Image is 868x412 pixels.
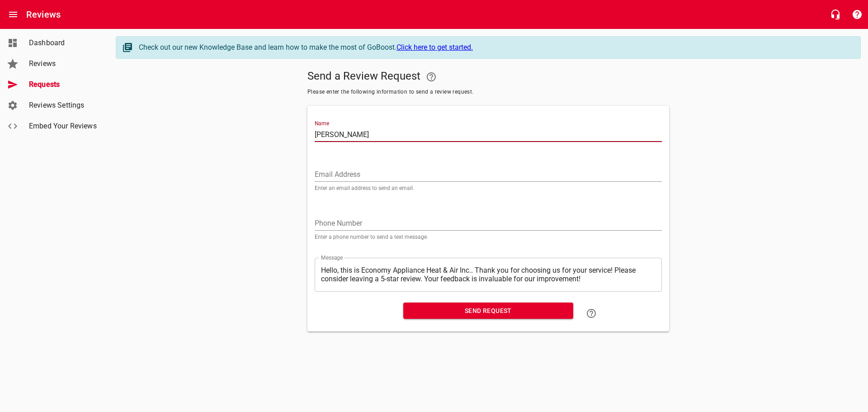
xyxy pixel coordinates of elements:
[29,38,98,48] span: Dashboard
[315,121,329,126] label: Name
[29,100,98,111] span: Reviews Settings
[315,234,662,240] p: Enter a phone number to send a text message.
[307,66,669,88] h5: Send a Review Request
[396,43,473,52] a: Click here to get started.
[29,121,98,132] span: Embed Your Reviews
[846,4,868,25] button: Support Portal
[29,79,98,90] span: Requests
[403,303,573,319] button: Send Request
[580,303,602,324] a: Learn how to "Send a Review Request"
[2,4,24,25] button: Open drawer
[315,185,662,191] p: Enter an email address to send an email.
[420,66,442,88] a: Your Google or Facebook account must be connected to "Send a Review Request"
[139,42,851,53] div: Check out our new Knowledge Base and learn how to make the most of GoBoost.
[307,88,669,97] span: Please enter the following information to send a review request.
[825,4,846,25] button: Live Chat
[321,266,656,283] textarea: Hello, this is Economy Appliance Heat & Air Inc.. Thank you for choosing us for your service! Ple...
[29,58,98,69] span: Reviews
[410,305,566,317] span: Send Request
[26,7,61,22] h6: Reviews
